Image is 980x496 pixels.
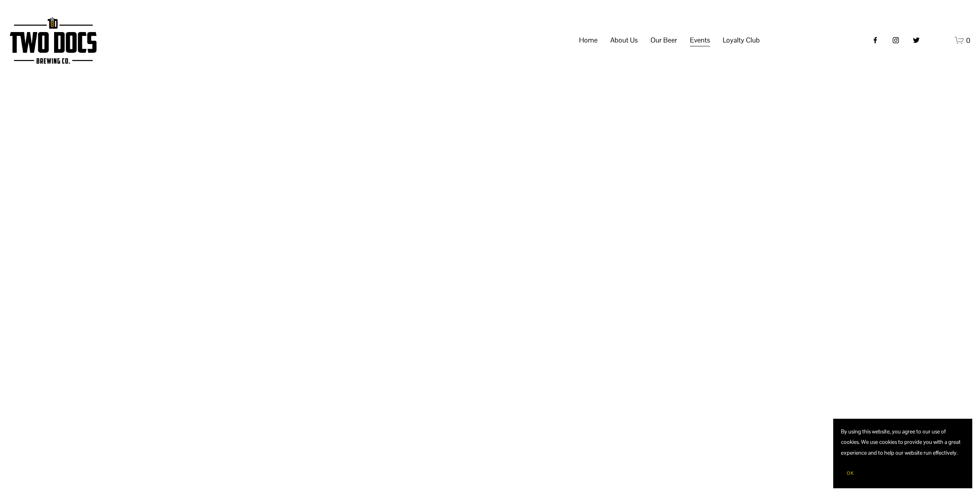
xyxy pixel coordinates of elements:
a: 0 items in cart [955,36,970,45]
span: 0 [966,36,970,45]
span: OK [847,470,854,476]
a: folder dropdown [610,33,638,48]
span: Loyalty Club [723,34,760,47]
a: instagram-unauth [892,36,900,44]
a: twitter-unauth [912,36,920,44]
span: About Us [610,34,638,47]
img: Two Docs Brewing Co. [10,17,96,64]
a: folder dropdown [690,33,710,48]
button: OK [841,466,859,481]
a: Home [579,33,598,48]
a: Facebook [871,36,879,44]
a: folder dropdown [723,33,760,48]
a: folder dropdown [651,33,677,48]
span: Events [690,34,710,47]
p: By using this website, you agree to our use of cookies. We use cookies to provide you with a grea... [841,426,965,458]
section: Cookie banner [833,419,972,488]
span: Our Beer [651,34,677,47]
